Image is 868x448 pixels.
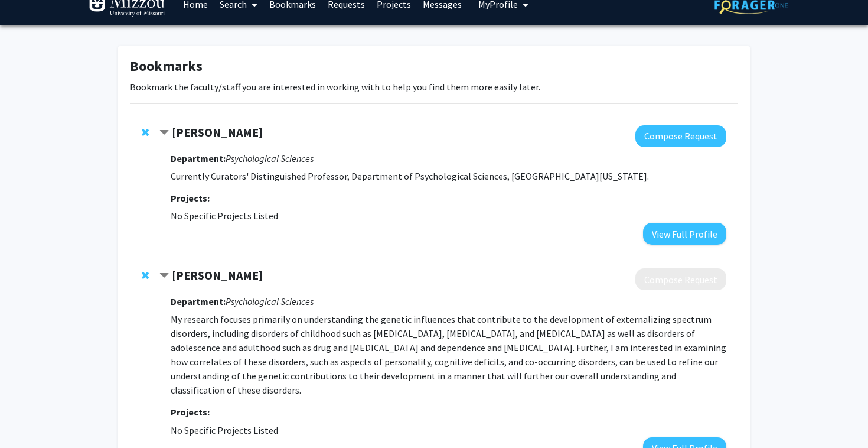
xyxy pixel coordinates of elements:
[171,406,210,418] strong: Projects:
[171,296,226,307] strong: Department:
[130,58,738,75] h1: Bookmarks
[142,271,149,280] span: Remove Ian Gizer from bookmarks
[172,125,263,139] strong: [PERSON_NAME]
[130,80,738,94] p: Bookmark the faculty/staff you are interested in working with to help you find them more easily l...
[226,152,314,164] i: Psychological Sciences
[159,128,169,138] span: Contract Nelson Cowan Bookmark
[226,296,314,307] i: Psychological Sciences
[171,192,210,204] strong: Projects:
[171,152,226,164] strong: Department:
[142,128,149,137] span: Remove Nelson Cowan from bookmarks
[635,125,726,147] button: Compose Request to Nelson Cowan
[9,395,50,439] iframe: Chat
[171,424,278,436] span: No Specific Projects Listed
[635,268,726,290] button: Compose Request to Ian Gizer
[159,271,169,281] span: Contract Ian Gizer Bookmark
[171,169,726,183] p: Currently Curators' Distinguished Professor, Department of Psychological Sciences, [GEOGRAPHIC_DA...
[172,268,263,283] strong: [PERSON_NAME]
[643,223,726,245] button: View Full Profile
[171,210,278,222] span: No Specific Projects Listed
[171,312,726,397] p: My research focuses primarily on understanding the genetic influences that contribute to the deve...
